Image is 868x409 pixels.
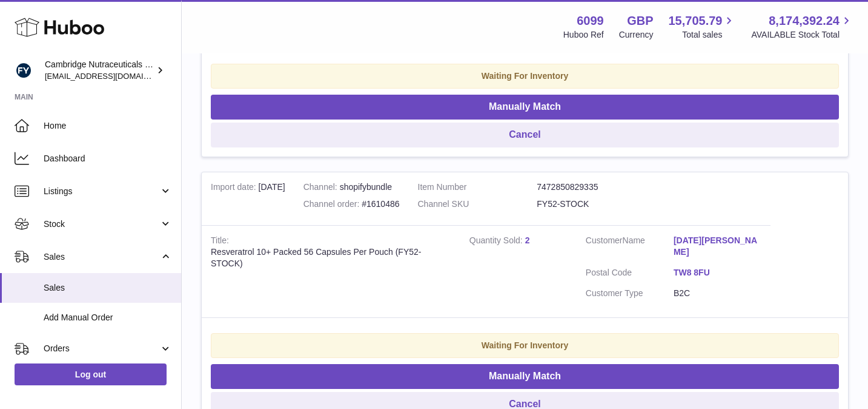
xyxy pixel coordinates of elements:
a: 15,705.79 Total sales [668,13,736,41]
div: Cambridge Nutraceuticals Ltd [45,59,154,82]
button: Manually Match [211,95,839,120]
div: Resveratrol 10+ Packed 56 Capsules Per Pouch (FY52-STOCK) [211,246,451,269]
strong: Import date [211,182,259,195]
span: Dashboard [44,153,172,164]
button: Manually Match [211,364,839,389]
dt: Name [586,235,674,261]
strong: Waiting For Inventory [482,71,568,81]
dd: FY52-STOCK [537,198,656,210]
span: Total sales [682,29,736,41]
dt: Channel SKU [418,198,537,210]
dd: B2C [674,288,761,299]
strong: Quantity Sold [469,235,525,248]
a: 8,174,392.24 AVAILABLE Stock Total [751,13,853,41]
span: 15,705.79 [668,13,722,29]
span: AVAILABLE Stock Total [751,29,853,41]
strong: Waiting For Inventory [482,340,568,350]
dt: Postal Code [586,267,674,282]
a: [DATE][PERSON_NAME] [674,235,761,258]
a: Log out [15,363,167,385]
strong: Channel [303,182,340,195]
span: Sales [44,251,159,263]
div: #1610486 [303,198,400,210]
span: Home [44,120,172,132]
strong: Channel order [303,199,362,212]
button: Cancel [211,123,839,147]
span: Add Manual Order [44,312,172,323]
div: Currency [619,29,654,41]
dt: Item Number [418,181,537,193]
a: TW8 8FU [674,267,761,279]
span: Sales [44,282,172,294]
span: Customer [586,235,623,245]
strong: Title [211,235,229,248]
a: 2 [525,235,530,245]
div: shopifybundle [303,181,400,193]
span: Listings [44,186,159,197]
dd: 7472850829335 [537,181,656,193]
strong: 6099 [577,13,604,29]
span: Stock [44,218,159,230]
td: [DATE] [202,172,294,226]
span: Orders [44,343,159,354]
span: 8,174,392.24 [769,13,840,29]
strong: GBP [627,13,653,29]
dt: Customer Type [586,288,674,299]
span: [EMAIL_ADDRESS][DOMAIN_NAME] [45,71,178,81]
div: Huboo Ref [563,29,604,41]
img: huboo@camnutra.com [15,61,33,79]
